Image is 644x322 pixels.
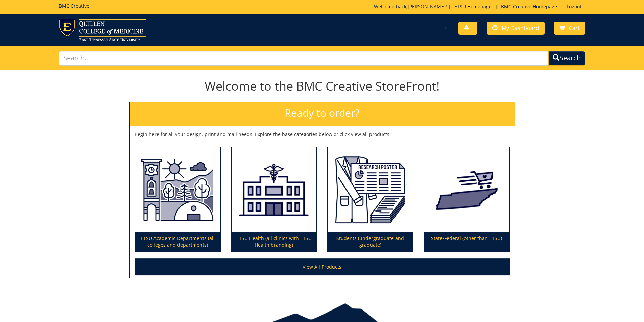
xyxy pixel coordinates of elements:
span: My Dashboard [502,24,539,32]
button: Search [548,51,585,66]
a: My Dashboard [487,22,545,35]
a: Students (undergraduate and graduate) [328,147,413,251]
a: BMC Creative Homepage [498,3,560,10]
img: ETSU logo [59,19,146,41]
img: ETSU Health (all clinics with ETSU Health branding) [232,147,316,232]
a: View All Products [135,258,510,275]
a: Cart [554,22,585,35]
input: Search... [59,51,549,66]
img: State/Federal (other than ETSU) [424,147,509,232]
a: ETSU Homepage [451,3,495,10]
a: State/Federal (other than ETSU) [424,147,509,251]
p: ETSU Academic Departments (all colleges and departments) [135,232,220,251]
a: ETSU Health (all clinics with ETSU Health branding) [232,147,316,251]
p: Welcome back, ! | | | [374,3,585,10]
a: [PERSON_NAME] [408,3,446,10]
img: Students (undergraduate and graduate) [328,147,413,232]
a: ETSU Academic Departments (all colleges and departments) [135,147,220,251]
p: Begin here for all your design, print and mail needs. Explore the base categories below or click ... [135,131,510,138]
p: ETSU Health (all clinics with ETSU Health branding) [232,232,316,251]
span: Cart [569,24,580,32]
h1: Welcome to the BMC Creative StoreFront! [129,79,515,93]
p: Students (undergraduate and graduate) [328,232,413,251]
a: Logout [563,3,585,10]
p: State/Federal (other than ETSU) [424,232,509,251]
h5: BMC Creative [59,3,89,8]
img: ETSU Academic Departments (all colleges and departments) [135,147,220,232]
h2: Ready to order? [130,102,515,126]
